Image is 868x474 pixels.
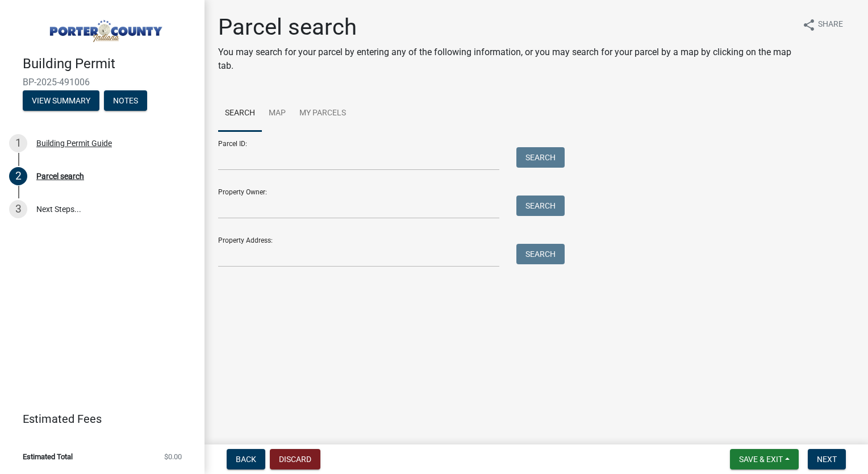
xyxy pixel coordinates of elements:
[262,95,293,132] a: Map
[9,167,27,185] div: 2
[218,14,792,41] h1: Parcel search
[516,196,565,216] button: Search
[104,90,147,111] button: Notes
[293,95,353,132] a: My Parcels
[36,172,84,180] div: Parcel search
[23,97,99,106] wm-modal-confirm: Summary
[730,449,799,469] button: Save & Exit
[227,449,265,469] button: Back
[739,455,783,464] span: Save & Exit
[818,18,843,32] span: Share
[36,139,112,147] div: Building Permit Guide
[817,455,837,464] span: Next
[516,244,565,264] button: Search
[23,12,186,44] img: Porter County, Indiana
[236,455,256,464] span: Back
[23,77,182,88] span: BP-2025-491006
[218,95,262,132] a: Search
[23,453,73,460] span: Estimated Total
[9,134,27,152] div: 1
[23,56,195,72] h4: Building Permit
[270,449,320,469] button: Discard
[9,200,27,218] div: 3
[9,408,186,430] a: Estimated Fees
[104,97,147,106] wm-modal-confirm: Notes
[23,90,99,111] button: View Summary
[218,45,792,73] p: You may search for your parcel by entering any of the following information, or you may search fo...
[808,449,846,469] button: Next
[516,147,565,168] button: Search
[164,453,182,460] span: $0.00
[802,18,816,32] i: share
[793,14,852,36] button: shareShare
